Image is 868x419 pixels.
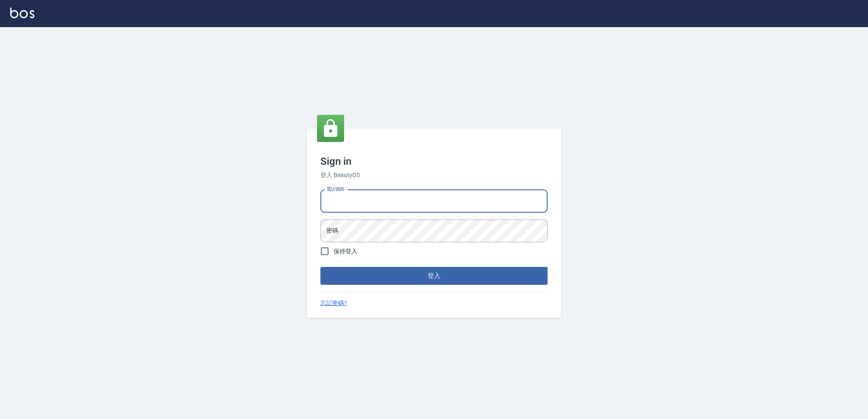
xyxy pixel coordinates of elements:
[320,267,548,285] button: 登入
[320,155,548,167] h3: Sign in
[334,247,357,256] span: 保持登入
[320,171,548,180] h6: 登入 BeautyOS
[10,8,34,18] img: Logo
[326,186,344,192] label: 電話號碼
[320,299,347,308] a: 忘記密碼?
